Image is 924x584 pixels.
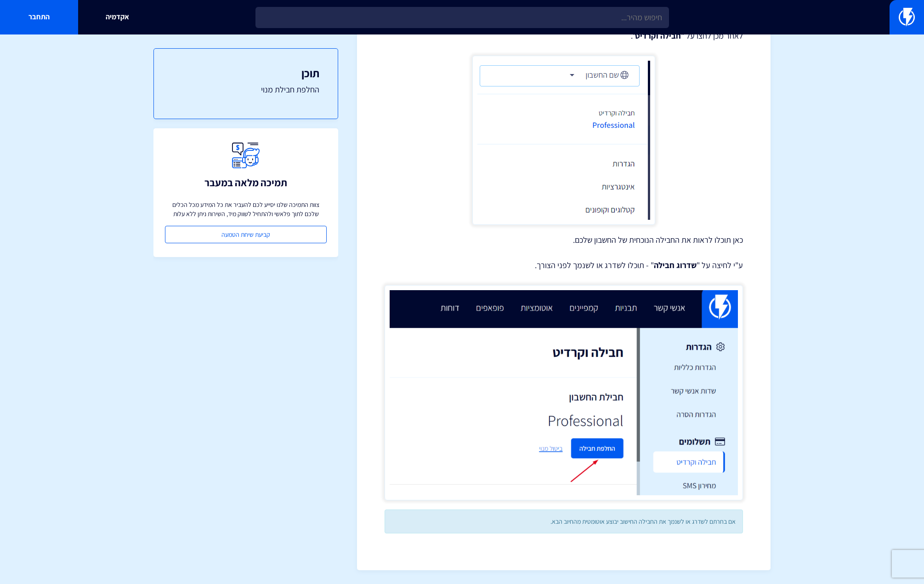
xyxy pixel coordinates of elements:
p: כאן תוכלו לראות את החבילה הנוכחית של החשבון שלכם. [385,234,743,246]
a: קביעת שיחת הטמעה [165,226,327,243]
p: לאחר מכן לחצו על " ". [385,30,743,42]
a: החלפת חבילת מנוי [172,84,319,96]
strong: חבילה וקרדיט [635,30,681,41]
input: חיפוש מהיר... [255,7,669,28]
p: ע"י לחיצה על " " - תוכלו לשדרג או לשנמך לפני הצורך. [385,259,743,271]
h3: תוכן [172,67,319,79]
strong: שדרוג חבילה [654,260,697,270]
div: אם בחרתם לשדרג או לשנמך את החבילה החישוב יבוצע אוטומטית מהחיוב הבא. [385,510,743,533]
p: צוות התמיכה שלנו יסייע לכם להעביר את כל המידע מכל הכלים שלכם לתוך פלאשי ולהתחיל לשווק מיד, השירות... [165,200,327,218]
h3: תמיכה מלאה במעבר [204,177,287,188]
